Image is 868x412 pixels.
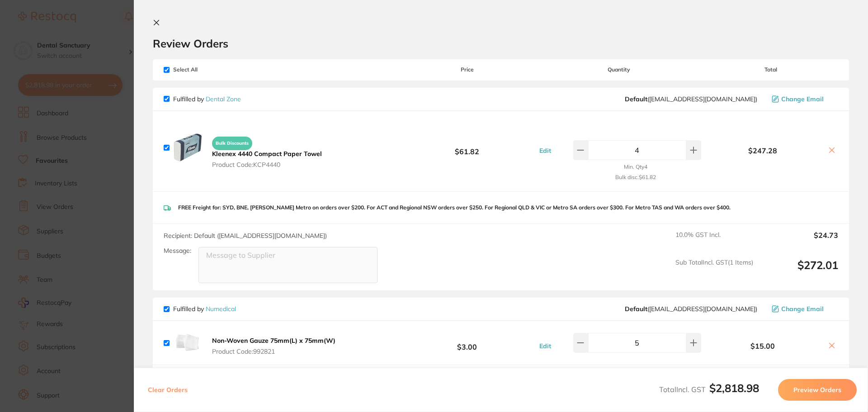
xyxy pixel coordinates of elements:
button: Change Email [769,305,838,313]
b: $2,818.98 [709,381,759,395]
button: Edit [537,147,554,155]
output: $272.01 [760,259,838,284]
b: $247.28 [703,147,822,155]
button: Non-Woven Gauze 75mm(L) x 75mm(W) Product Code:992821 [209,336,338,355]
b: Kleenex 4440 Compact Paper Towel [212,150,322,158]
label: Message: [164,247,191,255]
h2: Review Orders [153,37,849,50]
span: Sub Total Incl. GST ( 1 Items) [675,259,753,284]
b: Non-Woven Gauze 75mm(L) x 75mm(W) [212,336,335,345]
button: Preview Orders [778,379,857,401]
span: hello@dentalzone.com.au [625,95,757,103]
span: Quantity [535,66,703,73]
span: Change Email [781,95,824,103]
b: $61.82 [400,139,534,156]
small: Min. Qty 4 [624,164,647,170]
output: $24.73 [760,231,838,251]
span: Total [703,66,838,73]
span: Bulk Discounts [212,137,252,150]
span: Change Email [781,305,824,313]
p: FREE Freight for: SYD, BNE, [PERSON_NAME] Metro on orders over $200. For ACT and Regional NSW ord... [178,204,731,211]
button: Change Email [769,95,838,103]
p: Fulfilled by [173,305,236,313]
button: Edit [537,342,554,350]
p: Fulfilled by [173,95,241,103]
span: 10.0 % GST Incl. [675,231,753,251]
span: orders@numedical.com.au [625,305,757,313]
span: Total Incl. GST [659,385,759,394]
button: Clear Orders [145,379,190,401]
b: Default [625,305,647,313]
img: b3l5NzV2Yw [173,328,202,357]
span: Product Code: KCP4440 [212,161,322,168]
img: bXJyZzN2MQ [173,133,202,162]
button: Bulk Discounts Kleenex 4440 Compact Paper Towel Product Code:KCP4440 [209,133,325,169]
small: Bulk disc. $61.82 [615,174,656,180]
span: Select All [164,66,254,73]
a: Dental Zone [206,95,241,103]
b: $15.00 [703,342,822,350]
span: Price [400,66,534,73]
b: $3.00 [400,335,534,351]
b: Default [625,95,647,103]
span: Product Code: 992821 [212,348,335,355]
a: Numedical [206,305,236,313]
span: Recipient: Default ( [EMAIL_ADDRESS][DOMAIN_NAME] ) [164,232,327,240]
